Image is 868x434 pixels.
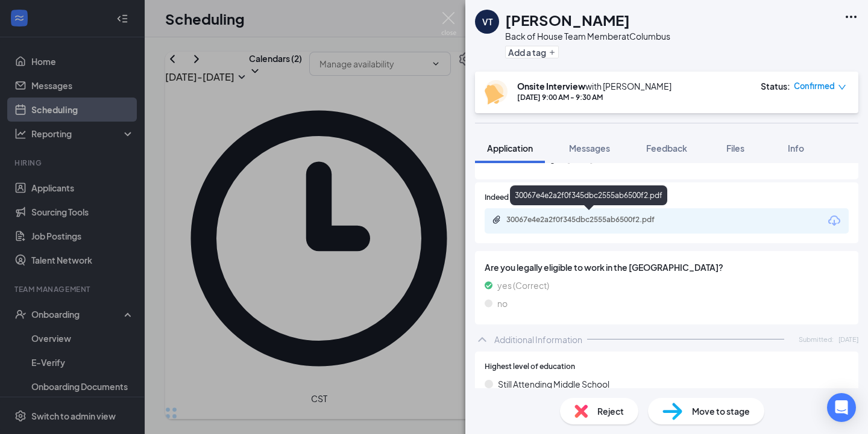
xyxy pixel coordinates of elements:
[692,405,750,418] span: Move to stage
[517,80,671,92] div: with [PERSON_NAME]
[506,215,675,225] div: 30067e4e2a2f0f345dbc2555ab6500f2.pdf
[492,215,502,225] svg: Paperclip
[497,279,549,292] span: yes (Correct)
[788,143,804,153] span: Info
[597,405,624,418] span: Reject
[646,143,687,153] span: Feedback
[510,185,667,205] div: 30067e4e2a2f0f345dbc2555ab6500f2.pdf
[505,46,559,58] button: PlusAdd a tag
[475,332,489,347] svg: ChevronUp
[517,92,671,102] div: [DATE] 9:00 AM - 9:30 AM
[761,80,790,92] div: Status :
[549,49,556,56] svg: Plus
[485,192,538,203] span: Indeed Resume
[569,143,610,153] span: Messages
[517,81,585,91] b: Onsite Interview
[794,80,835,92] span: Confirmed
[726,143,744,153] span: Files
[492,215,687,226] a: Paperclip30067e4e2a2f0f345dbc2555ab6500f2.pdf
[505,10,630,30] h1: [PERSON_NAME]
[844,10,858,24] svg: Ellipses
[485,261,849,274] span: Are you legally eligible to work in the [GEOGRAPHIC_DATA]?
[838,83,846,91] span: down
[498,377,609,391] span: Still Attending Middle School
[838,334,858,344] span: [DATE]
[505,30,670,42] div: Back of House Team Member at Columbus
[487,143,533,153] span: Application
[485,361,575,373] span: Highest level of education
[799,334,834,344] span: Submitted:
[827,214,841,228] svg: Download
[482,16,492,28] div: VT
[497,297,508,310] span: no
[827,393,856,422] div: Open Intercom Messenger
[494,333,582,346] div: Additional Information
